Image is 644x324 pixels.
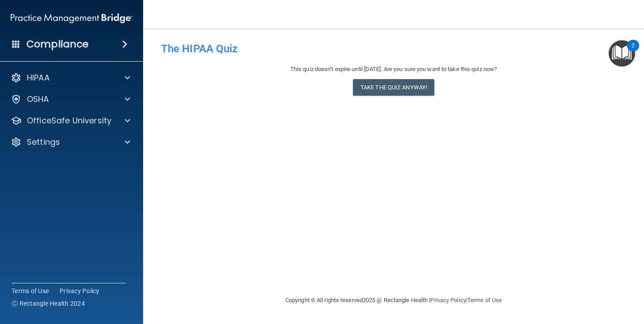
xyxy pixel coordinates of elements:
[12,286,49,295] a: Terms of Use
[27,115,111,126] p: OfficeSafe University
[430,297,466,303] a: Privacy Policy
[609,40,635,67] button: Open Resource Center, 2 new notifications
[11,9,132,27] img: PMB logo
[27,94,49,105] p: OSHA
[59,286,100,295] a: Privacy Policy
[161,43,626,55] h4: The HIPAA Quiz
[27,72,50,83] p: HIPAA
[27,137,60,147] p: Settings
[11,115,130,126] a: OfficeSafe University
[161,64,626,75] div: This quiz doesn’t expire until [DATE]. Are you sure you want to take this quiz now?
[12,299,85,308] span: Ⓒ Rectangle Health 2024
[230,286,557,315] div: Copyright © All rights reserved 2025 @ Rectangle Health | |
[631,46,635,57] div: 2
[11,137,130,147] a: Settings
[11,94,130,105] a: OSHA
[353,79,434,96] button: Take the quiz anyway!
[467,297,502,303] a: Terms of Use
[489,267,633,303] iframe: Drift Widget Chat Controller
[11,72,130,83] a: HIPAA
[26,38,89,50] h4: Compliance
